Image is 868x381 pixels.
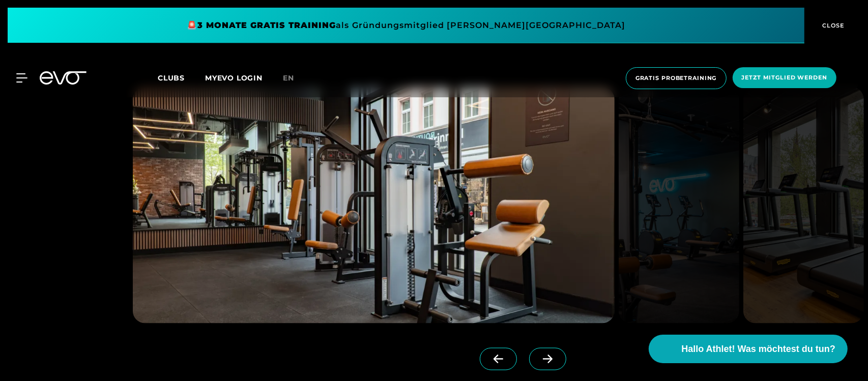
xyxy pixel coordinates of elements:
a: MYEVO LOGIN [205,73,263,83]
span: Jetzt Mitglied werden [742,73,827,82]
a: Clubs [158,73,205,83]
span: Hallo Athlet! Was möchtest du tun? [681,342,835,356]
a: Gratis Probetraining [623,67,730,89]
img: evofitness [133,87,615,323]
img: evofitness [743,87,864,323]
a: Jetzt Mitglied werden [730,67,840,89]
span: CLOSE [820,21,845,30]
span: Gratis Probetraining [635,74,717,83]
button: Hallo Athlet! Was möchtest du tun? [649,335,848,363]
img: evofitness [619,87,739,323]
span: en [283,73,294,83]
a: en [283,72,306,84]
button: CLOSE [804,8,860,43]
span: Clubs [158,73,185,83]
